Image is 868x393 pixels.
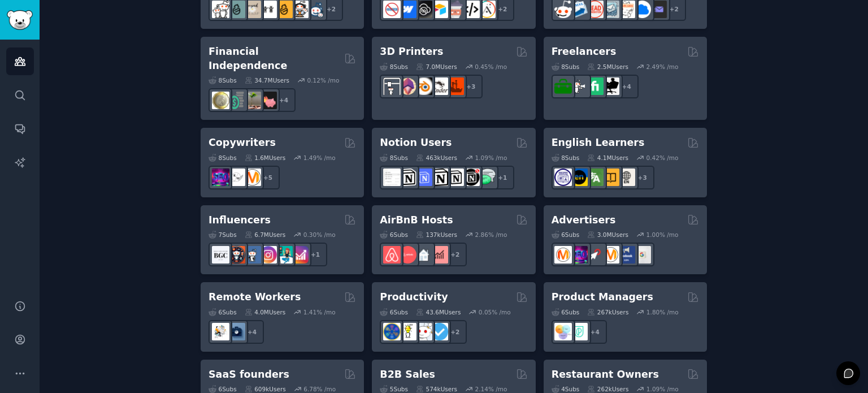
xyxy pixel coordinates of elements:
img: airbnb_hosts [383,246,401,264]
img: 3Dprinting [383,77,401,95]
div: 7.0M Users [416,63,457,71]
h2: Restaurant Owners [552,368,659,382]
div: 4.0M Users [245,308,286,316]
img: b2b_sales [618,1,635,18]
img: productivity [415,323,432,340]
div: 0.42 % /mo [646,154,679,162]
img: socialmedia [228,246,245,264]
img: NotionGeeks [431,169,448,186]
div: 137k Users [416,231,457,239]
img: RemoteJobs [212,323,229,340]
img: language_exchange [586,169,604,186]
h2: Notion Users [380,136,452,150]
img: KeepWriting [228,169,245,186]
h2: Financial Independence [209,45,340,72]
img: ProductMgmt [570,323,588,340]
h2: Productivity [380,290,448,304]
img: SingleParents [228,1,245,18]
div: 262k Users [587,385,628,393]
img: fatFIRE [259,92,277,109]
div: 4.1M Users [587,154,628,162]
img: advertising [602,246,619,264]
div: 0.45 % /mo [475,63,507,71]
h2: Influencers [209,213,271,227]
img: languagelearning [554,169,572,186]
img: SEO [570,246,588,264]
img: SEO [212,169,229,186]
img: AirBnBInvesting [431,246,448,264]
div: 8 Sub s [380,154,408,162]
div: 2.49 % /mo [646,63,679,71]
img: notioncreations [399,169,416,186]
img: LearnEnglishOnReddit [602,169,619,186]
div: 8 Sub s [552,63,580,71]
img: Airtable [431,1,448,18]
div: + 4 [615,75,639,98]
h2: AirBnB Hosts [380,213,453,227]
div: 2.86 % /mo [475,231,507,239]
img: InstagramMarketing [259,246,277,264]
div: 0.30 % /mo [303,231,336,239]
div: 0.05 % /mo [479,308,511,316]
div: 1.00 % /mo [646,231,679,239]
div: + 4 [272,88,296,112]
img: AirBnBHosts [399,246,416,264]
h2: B2B Sales [380,368,435,382]
div: 8 Sub s [552,154,580,162]
div: 3.0M Users [587,231,628,239]
img: FreeNotionTemplates [415,169,432,186]
img: Instagram [244,246,261,264]
img: GummySearch logo [7,10,33,30]
div: 8 Sub s [380,63,408,71]
div: 1.09 % /mo [646,385,679,393]
div: 6 Sub s [209,385,237,393]
div: 4 Sub s [552,385,580,393]
img: parentsofmultiples [291,1,309,18]
div: 463k Users [416,154,457,162]
div: 6.7M Users [245,231,286,239]
img: Notiontemplates [383,169,401,186]
img: NewParents [275,1,293,18]
div: 0.12 % /mo [307,76,340,84]
img: FacebookAds [618,246,635,264]
img: EmailOutreach [649,1,667,18]
img: Adalo [478,1,496,18]
img: Learn_English [618,169,635,186]
img: beyondthebump [244,1,261,18]
div: 2.5M Users [587,63,628,71]
div: 6.78 % /mo [303,385,336,393]
img: Emailmarketing [570,1,588,18]
div: 43.6M Users [416,308,461,316]
img: marketing [554,246,572,264]
div: 609k Users [245,385,286,393]
img: ProductManagement [554,323,572,340]
h2: Product Managers [552,290,653,304]
img: webflow [399,1,416,18]
img: freelance_forhire [570,77,588,95]
img: ender3 [431,77,448,95]
img: FixMyPrint [446,77,464,95]
img: Fire [244,92,261,109]
img: daddit [212,1,229,18]
img: UKPersonalFinance [212,92,229,109]
img: googleads [633,246,651,264]
div: 574k Users [416,385,457,393]
div: 7 Sub s [209,231,237,239]
div: + 4 [240,320,264,344]
div: 6 Sub s [380,231,408,239]
div: + 1 [491,166,514,189]
img: NoCodeSaaS [415,1,432,18]
div: + 5 [256,166,280,189]
h2: Remote Workers [209,290,301,304]
div: 6 Sub s [552,308,580,316]
div: 1.6M Users [245,154,286,162]
img: LeadGeneration [586,1,604,18]
img: content_marketing [244,169,261,186]
img: AskNotion [446,169,464,186]
img: NotionPromote [478,169,496,186]
img: sales [554,1,572,18]
div: 2.14 % /mo [475,385,507,393]
h2: Advertisers [552,213,616,227]
img: forhire [554,77,572,95]
div: + 4 [583,320,607,344]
